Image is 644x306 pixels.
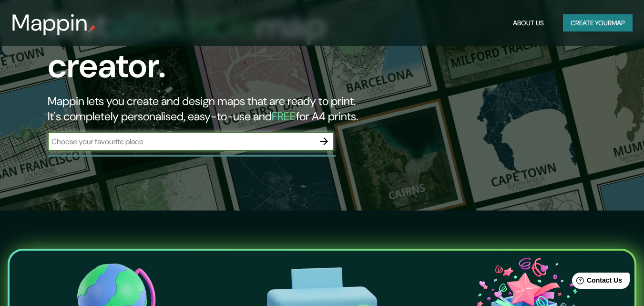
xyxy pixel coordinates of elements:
[563,14,633,32] button: Create yourmap
[559,269,634,295] iframe: Help widget launcher
[11,10,88,36] h3: Mappin
[48,94,370,124] h2: Mappin lets you create and design maps that are ready to print. It's completely personalised, eas...
[509,14,548,32] button: About Us
[88,25,96,32] img: mappin-pin
[48,136,315,147] input: Choose your favourite place
[272,109,296,124] h5: FREE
